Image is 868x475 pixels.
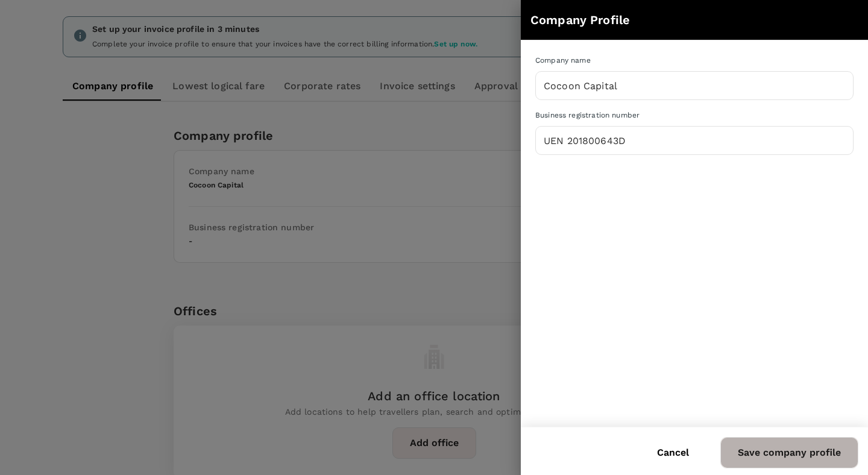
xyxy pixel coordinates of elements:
button: Cancel [640,438,706,468]
button: Save company profile [720,437,858,468]
button: close [838,10,858,30]
h6: Company name [535,55,854,66]
h6: Business registration number [535,110,854,121]
div: Company Profile [530,10,838,30]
